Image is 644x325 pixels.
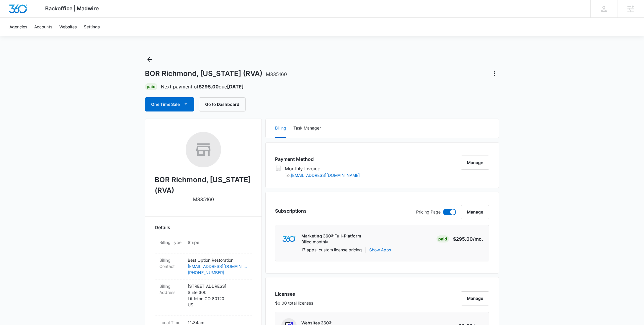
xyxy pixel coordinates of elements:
[145,83,157,90] div: Paid
[155,224,170,231] span: Details
[275,119,286,138] button: Billing
[437,235,449,242] div: Paid
[293,119,321,138] button: Task Manager
[301,247,362,253] p: 17 apps, custom license pricing
[159,257,183,269] dt: Billing Contact
[275,300,313,306] p: $0.00 total licenses
[155,279,252,316] div: Billing Address[STREET_ADDRESS]Suite 300Littleton,CO 80120US
[285,172,360,178] p: To:
[369,247,391,253] button: Show Apps
[199,97,246,111] button: Go to Dashboard
[31,18,56,36] a: Accounts
[188,257,247,263] p: Best Option Restoration
[282,236,295,242] img: marketing360Logo
[453,235,483,242] p: $295.00
[473,236,483,242] span: /mo.
[285,165,360,172] p: Monthly Invoice
[301,239,361,245] p: Billed monthly
[161,83,244,90] p: Next payment of due
[145,69,287,78] h1: BOR Richmond, [US_STATE] (RVA)
[490,69,499,78] button: Actions
[155,236,252,253] div: Billing TypeStripe
[275,156,360,163] h3: Payment Method
[291,173,360,178] a: [EMAIL_ADDRESS][DOMAIN_NAME]
[145,55,154,64] button: Back
[301,233,361,239] p: Marketing 360® Full-Platform
[199,84,219,90] strong: $295.00
[56,18,80,36] a: Websites
[45,5,99,12] span: Backoffice | Madwire
[155,253,252,279] div: Billing ContactBest Option Restoration[EMAIL_ADDRESS][DOMAIN_NAME][PHONE_NUMBER]
[461,291,489,305] button: Manage
[266,71,287,77] span: M335160
[188,269,247,276] a: [PHONE_NUMBER]
[461,156,489,170] button: Manage
[188,263,247,269] a: [EMAIL_ADDRESS][DOMAIN_NAME]
[416,209,441,215] p: Pricing Page
[159,283,183,295] dt: Billing Address
[188,283,247,308] p: [STREET_ADDRESS] Suite 300 Littleton , CO 80120 US
[159,239,183,245] dt: Billing Type
[80,18,103,36] a: Settings
[6,18,31,36] a: Agencies
[145,97,194,111] button: One Time Sale
[188,239,247,245] p: Stripe
[275,290,313,297] h3: Licenses
[461,205,489,219] button: Manage
[227,84,244,90] strong: [DATE]
[193,196,214,203] p: M335160
[275,207,307,214] h3: Subscriptions
[155,174,252,196] h2: BOR Richmond, [US_STATE] (RVA)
